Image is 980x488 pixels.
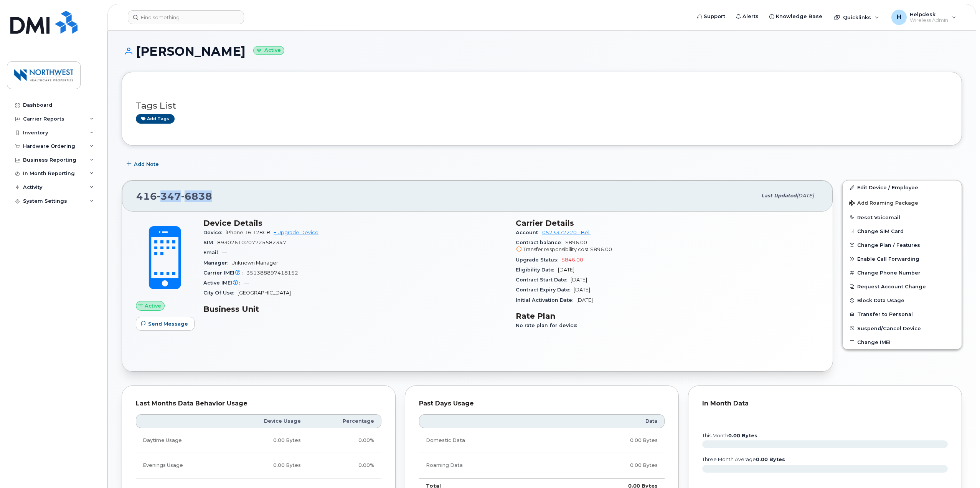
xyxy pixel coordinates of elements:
[516,311,819,321] h3: Rate Plan
[590,246,612,252] span: $896.00
[554,428,665,453] td: 0.00 Bytes
[203,260,231,266] span: Manager
[231,260,278,266] span: Unknown Manager
[843,280,962,293] button: Request Account Change
[576,297,593,303] span: [DATE]
[226,414,308,428] th: Device Usage
[728,433,757,438] tspan: 0.00 Bytes
[516,323,581,328] span: No rate plan for device
[516,267,558,273] span: Eligibility Date
[419,400,665,407] div: Past Days Usage
[843,180,962,194] a: Edit Device / Employee
[702,457,785,462] text: three month average
[542,230,591,235] a: 0523372220 - Bell
[253,46,284,55] small: Active
[857,256,919,262] span: Enable Call Forwarding
[122,157,165,171] button: Add Note
[797,193,814,199] span: [DATE]
[136,453,381,478] tr: Weekdays from 6:00pm to 8:00am
[136,317,195,331] button: Send Message
[203,240,217,245] span: SIM
[203,290,238,296] span: City Of Use
[843,252,962,266] button: Enable Call Forwarding
[136,453,226,478] td: Evenings Usage
[226,230,271,235] span: iPhone 16 128GB
[516,287,574,293] span: Contract Expiry Date
[136,400,381,407] div: Last Months Data Behavior Usage
[756,457,785,462] tspan: 0.00 Bytes
[843,210,962,224] button: Reset Voicemail
[136,190,212,202] span: 416
[523,246,589,252] span: Transfer responsibility cost
[857,242,920,248] span: Change Plan / Features
[308,453,381,478] td: 0.00%
[238,290,291,296] span: [GEOGRAPHIC_DATA]
[843,307,962,321] button: Transfer to Personal
[203,304,506,314] h3: Business Unit
[554,453,665,478] td: 0.00 Bytes
[574,287,590,293] span: [DATE]
[571,277,587,283] span: [DATE]
[203,270,246,276] span: Carrier IMEI
[308,414,381,428] th: Percentage
[516,257,561,263] span: Upgrade Status
[843,238,962,252] button: Change Plan / Features
[554,414,665,428] th: Data
[226,453,308,478] td: 0.00 Bytes
[145,302,161,309] span: Active
[226,428,308,453] td: 0.00 Bytes
[148,320,188,328] span: Send Message
[134,160,159,168] span: Add Note
[217,240,286,245] span: 89302610207725582347
[244,280,249,286] span: —
[419,453,554,478] td: Roaming Data
[761,193,797,199] span: Last updated
[122,45,962,58] h1: [PERSON_NAME]
[136,428,226,453] td: Daytime Usage
[181,190,212,202] span: 6838
[843,266,962,280] button: Change Phone Number
[203,250,222,255] span: Email
[516,240,819,253] span: $896.00
[843,335,962,349] button: Change IMEI
[857,325,921,331] span: Suspend/Cancel Device
[849,200,918,207] span: Add Roaming Package
[843,321,962,335] button: Suspend/Cancel Device
[558,267,574,273] span: [DATE]
[308,428,381,453] td: 0.00%
[702,433,757,438] text: this month
[843,293,962,307] button: Block Data Usage
[222,250,227,255] span: —
[516,218,819,228] h3: Carrier Details
[136,114,175,124] a: Add tags
[246,270,298,276] span: 351388897418152
[203,230,226,235] span: Device
[203,218,506,228] h3: Device Details
[516,230,542,235] span: Account
[157,190,181,202] span: 347
[843,224,962,238] button: Change SIM Card
[419,428,554,453] td: Domestic Data
[843,195,962,210] button: Add Roaming Package
[561,257,583,263] span: $846.00
[516,297,576,303] span: Initial Activation Date
[136,101,948,111] h3: Tags List
[702,400,948,407] div: In Month Data
[516,277,571,283] span: Contract Start Date
[516,240,565,245] span: Contract balance
[203,280,244,286] span: Active IMEI
[274,230,318,235] a: + Upgrade Device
